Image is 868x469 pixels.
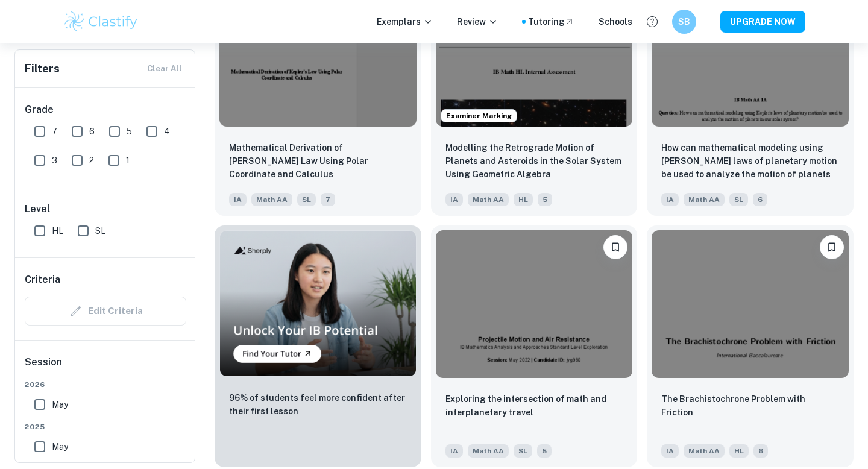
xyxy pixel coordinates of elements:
[642,11,662,32] button: Help and Feedback
[52,154,57,167] span: 3
[647,225,854,467] a: BookmarkThe Brachistochrone Problem with FrictionIAMath AAHL6
[25,379,186,390] span: 2026
[661,444,679,458] span: IA
[25,355,186,379] h6: Session
[321,193,335,206] span: 7
[652,230,849,378] img: Math AA IA example thumbnail: The Brachistochrone Problem with Frictio
[753,444,768,458] span: 6
[126,154,130,167] span: 1
[468,444,509,458] span: Math AA
[25,297,186,326] div: Criteria filters are unavailable when searching by topic
[729,444,749,458] span: HL
[63,10,139,34] img: Clastify logo
[127,125,132,138] span: 5
[436,230,633,378] img: Math AA IA example thumbnail: Exploring the intersection of math and i
[678,15,691,28] h6: SB
[297,193,316,206] span: SL
[89,154,94,167] span: 2
[251,193,292,206] span: Math AA
[95,224,105,238] span: SL
[820,235,844,259] button: Bookmark
[599,15,632,28] a: Schools
[219,230,417,377] img: Thumbnail
[431,225,638,467] a: BookmarkExploring the intersection of math and interplanetary travelIAMath AASL5
[753,193,767,206] span: 6
[25,102,186,117] h6: Grade
[538,193,552,206] span: 5
[229,193,247,206] span: IA
[684,193,725,206] span: Math AA
[661,193,679,206] span: IA
[229,391,407,418] p: 96% of students feel more confident after their first lesson
[215,225,421,467] a: Thumbnail96% of students feel more confident after their first lesson
[441,110,517,121] span: Examiner Marking
[445,392,623,419] p: Exploring the intersection of math and interplanetary travel
[89,125,95,138] span: 6
[52,398,68,411] span: May
[514,193,533,206] span: HL
[25,272,60,287] h6: Criteria
[445,444,463,458] span: IA
[661,392,839,419] p: The Brachistochrone Problem with Friction
[729,193,748,206] span: SL
[25,60,60,77] h6: Filters
[229,141,407,181] p: Mathematical Derivation of Kepler’s Law Using Polar Coordinate and Calculus
[25,421,186,432] span: 2025
[445,193,463,206] span: IA
[164,125,170,138] span: 4
[661,141,839,182] p: How can mathematical modeling using Kepler's laws of planetary motion be used to analyze the moti...
[445,141,623,181] p: Modelling the Retrograde Motion of Planets and Asteroids in the Solar System Using Geometric Algebra
[528,15,574,28] a: Tutoring
[603,235,627,259] button: Bookmark
[25,202,186,216] h6: Level
[468,193,509,206] span: Math AA
[720,11,805,33] button: UPGRADE NOW
[672,10,696,34] button: SB
[377,15,433,28] p: Exemplars
[514,444,532,458] span: SL
[537,444,552,458] span: 5
[52,224,63,238] span: HL
[457,15,498,28] p: Review
[52,440,68,453] span: May
[52,125,57,138] span: 7
[684,444,725,458] span: Math AA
